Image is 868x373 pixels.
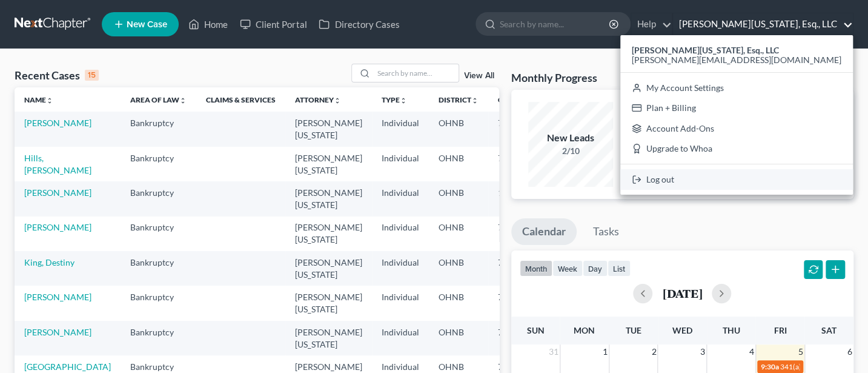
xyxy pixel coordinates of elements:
[24,118,91,128] a: [PERSON_NAME]
[672,325,692,335] span: Wed
[372,112,429,146] td: Individual
[85,70,99,81] div: 15
[488,147,549,181] td: 7
[471,97,479,104] i: unfold_more
[650,344,657,359] span: 2
[295,95,341,104] a: Attorneyunfold_more
[673,13,853,35] a: [PERSON_NAME][US_STATE], Esq., LLC
[723,325,740,335] span: Thu
[372,181,429,216] td: Individual
[24,292,91,302] a: [PERSON_NAME]
[382,95,407,104] a: Typeunfold_more
[488,217,549,251] td: 7
[121,112,196,146] td: Bankruptcy
[24,187,91,198] a: [PERSON_NAME]
[234,13,313,35] a: Client Portal
[846,344,853,359] span: 6
[372,286,429,320] td: Individual
[632,55,841,65] span: [PERSON_NAME][EMAIL_ADDRESS][DOMAIN_NAME]
[121,251,196,286] td: Bankruptcy
[182,13,234,35] a: Home
[179,97,187,104] i: unfold_more
[196,87,285,112] th: Claims & Services
[511,218,577,245] a: Calendar
[601,344,609,359] span: 1
[498,95,539,104] a: Chapterunfold_more
[500,13,611,35] input: Search by name...
[24,153,91,175] a: Hills, [PERSON_NAME]
[400,97,407,104] i: unfold_more
[285,251,372,286] td: [PERSON_NAME][US_STATE]
[121,217,196,251] td: Bankruptcy
[488,181,549,216] td: 13
[429,181,488,216] td: OHNB
[429,217,488,251] td: OHNB
[372,321,429,355] td: Individual
[797,344,804,359] span: 5
[121,321,196,355] td: Bankruptcy
[374,64,459,82] input: Search by name...
[488,321,549,355] td: 7
[313,13,405,35] a: Directory Cases
[620,98,853,118] a: Plan + Billing
[625,325,641,335] span: Tue
[127,20,167,29] span: New Case
[620,139,853,160] a: Upgrade to Whoa
[15,68,99,82] div: Recent Cases
[520,260,552,277] button: month
[511,70,597,85] h3: Monthly Progress
[24,257,75,267] a: King, Destiny
[285,181,372,216] td: [PERSON_NAME][US_STATE]
[372,147,429,181] td: Individual
[285,147,372,181] td: [PERSON_NAME][US_STATE]
[334,97,341,104] i: unfold_more
[699,344,706,359] span: 3
[582,218,630,245] a: Tasks
[46,97,53,104] i: unfold_more
[774,325,786,335] span: Fri
[429,112,488,146] td: OHNB
[761,362,779,371] span: 9:30a
[552,260,583,277] button: week
[608,260,631,277] button: list
[632,45,779,55] strong: [PERSON_NAME][US_STATE], Esq., LLC
[464,72,494,80] a: View All
[548,344,560,359] span: 31
[429,286,488,320] td: OHNB
[439,95,479,104] a: Districtunfold_more
[620,78,853,98] a: My Account Settings
[488,251,549,286] td: 7
[372,217,429,251] td: Individual
[130,95,187,104] a: Area of Lawunfold_more
[488,112,549,146] td: 7
[620,169,853,190] a: Log out
[285,112,372,146] td: [PERSON_NAME][US_STATE]
[488,286,549,320] td: 7
[121,286,196,320] td: Bankruptcy
[285,286,372,320] td: [PERSON_NAME][US_STATE]
[574,325,595,335] span: Mon
[631,13,672,35] a: Help
[429,147,488,181] td: OHNB
[821,325,837,335] span: Sat
[429,321,488,355] td: OHNB
[583,260,608,277] button: day
[121,147,196,181] td: Bankruptcy
[528,131,613,145] div: New Leads
[24,327,91,337] a: [PERSON_NAME]
[662,287,702,300] h2: [DATE]
[24,95,53,104] a: Nameunfold_more
[372,251,429,286] td: Individual
[748,344,755,359] span: 4
[528,145,613,157] div: 2/10
[285,321,372,355] td: [PERSON_NAME][US_STATE]
[285,217,372,251] td: [PERSON_NAME][US_STATE]
[620,118,853,139] a: Account Add-Ons
[620,35,853,195] div: [PERSON_NAME][US_STATE], Esq., LLC
[526,325,544,335] span: Sun
[121,181,196,216] td: Bankruptcy
[429,251,488,286] td: OHNB
[24,222,91,232] a: [PERSON_NAME]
